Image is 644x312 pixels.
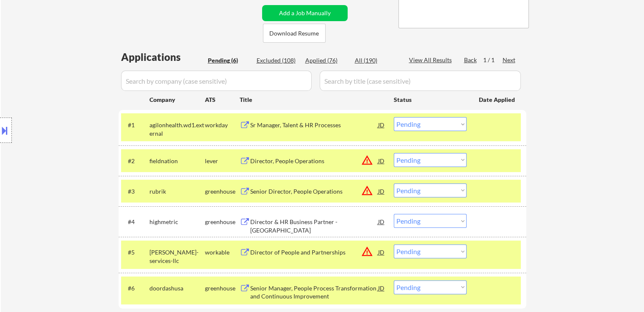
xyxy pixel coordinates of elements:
div: fieldnation [149,157,205,165]
div: Director & HR Business Partner - [GEOGRAPHIC_DATA] [250,218,378,234]
div: Back [464,56,478,64]
div: All (190) [355,56,397,65]
div: [PERSON_NAME]-services-llc [149,248,205,265]
div: lever [205,157,240,165]
div: highmetric [149,218,205,226]
div: JD [377,117,386,132]
div: Company [149,96,205,104]
div: Title [240,96,386,104]
div: JD [377,183,386,199]
button: Download Resume [263,24,326,43]
div: JD [377,153,386,168]
div: agilonhealth.wd1.external [149,121,205,137]
div: JD [377,244,386,260]
div: 1 / 1 [483,56,503,64]
div: greenhouse [205,284,240,293]
div: Senior Director, People Operations [250,187,378,196]
div: Applications [121,52,205,62]
div: greenhouse [205,187,240,196]
div: Sr Manager, Talent & HR Processes [250,121,378,129]
div: #4 [128,218,143,226]
div: Next [503,56,516,64]
div: JD [377,280,386,296]
div: Applied (76) [305,56,348,65]
div: workable [205,248,240,257]
div: rubrik [149,187,205,196]
div: View All Results [409,56,454,64]
div: Date Applied [479,96,516,104]
div: doordashusa [149,284,205,293]
div: Pending (6) [208,56,250,65]
button: warning_amber [361,154,373,166]
div: ATS [205,96,240,104]
div: Director, People Operations [250,157,378,165]
button: Add a Job Manually [262,5,348,21]
button: warning_amber [361,246,373,257]
div: Senior Manager, People Process Transformation and Continuous Improvement [250,284,378,301]
div: #5 [128,248,143,257]
div: Director of People and Partnerships [250,248,378,257]
div: JD [377,214,386,229]
div: Excluded (108) [257,56,299,65]
div: Status [394,92,467,107]
div: workday [205,121,240,129]
div: greenhouse [205,218,240,226]
button: warning_amber [361,185,373,197]
div: #6 [128,284,143,293]
input: Search by title (case sensitive) [320,71,521,91]
input: Search by company (case sensitive) [121,71,312,91]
